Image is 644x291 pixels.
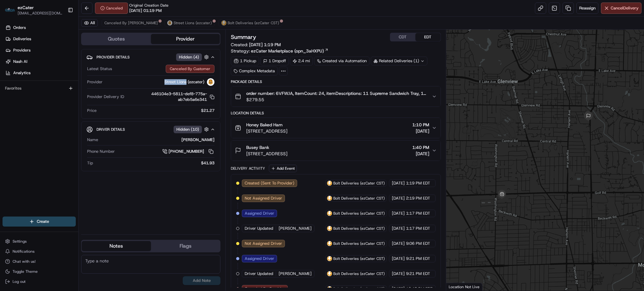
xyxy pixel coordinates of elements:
[6,60,18,71] img: 1736555255976-a54dd68f-1ca7-489b-9aae-adbdc363a1c4
[151,34,220,44] button: Provider
[18,11,63,16] button: [EMAIL_ADDRESS][DOMAIN_NAME]
[176,127,199,132] span: Hidden ( 10 )
[231,86,440,107] button: order number: 6VFWJA, ItemCount: 24, itemDescriptions: 11 Supreme Sandwich Tray, 1 Garden Salad, ...
[13,47,31,53] span: Providers
[44,106,76,111] a: Powered byPylon
[3,3,65,18] button: ezCaterezCater[EMAIL_ADDRESS][DOMAIN_NAME]
[245,241,282,246] span: Not Assigned Driver
[87,137,98,143] span: Name
[167,20,172,25] img: street_lions.png
[406,226,430,231] span: 1:17 PM EDT
[314,57,369,65] a: Created via Automation
[3,23,78,33] a: Orders
[87,108,97,113] span: Price
[87,66,112,72] span: Latest Status
[327,226,332,231] img: bolt_logo.png
[82,34,151,44] button: Quotes
[21,66,80,71] div: We're available if you need us!
[245,271,273,277] span: Driver Updated
[231,140,440,161] button: Busey Bank[STREET_ADDRESS]1:40 PM[DATE]
[327,181,332,186] img: bolt_logo.png
[333,211,385,216] span: Bolt Deliveries (ezCater CST)
[231,111,441,116] div: Location Details
[231,34,256,40] h3: Summary
[412,122,429,128] span: 1:10 PM
[3,68,78,78] a: Analytics
[231,79,441,84] div: Package Details
[246,144,269,151] span: Busey Bank
[392,226,405,231] span: [DATE]
[221,20,226,25] img: bolt_logo.png
[246,96,426,103] span: $279.55
[164,79,204,85] span: Street Lions (ezcater)
[3,34,78,44] a: Deliveries
[231,118,440,138] button: Honey Baked Ham[STREET_ADDRESS]1:10 PM[DATE]
[333,181,385,186] span: Bolt Deliveries (ezCater CST)
[245,256,274,261] span: Assigned Driver
[13,25,26,30] span: Orders
[13,70,31,76] span: Analytics
[13,279,25,284] span: Log out
[13,36,31,42] span: Deliveries
[3,237,76,246] button: Settings
[333,271,385,276] span: Bolt Deliveries (ezCater CST)
[6,92,11,97] div: 📗
[327,211,332,216] img: bolt_logo.png
[82,241,151,251] button: Notes
[97,55,130,60] span: Provider Details
[231,67,278,75] div: Complex Metadata
[406,256,430,261] span: 9:21 PM EDT
[269,165,297,172] button: Add Event
[59,91,101,97] span: API Documentation
[327,256,332,261] img: bolt_logo.png
[392,211,405,216] span: [DATE]
[37,219,49,224] span: Create
[327,271,332,276] img: bolt_logo.png
[371,57,427,65] div: Related Deliveries (1)
[246,128,287,134] span: [STREET_ADDRESS]
[333,241,385,246] span: Bolt Deliveries (ezCater CST)
[446,283,482,291] div: Location Not Live
[415,33,441,41] button: EDT
[3,83,76,93] div: Favorites
[179,54,199,60] span: Hidden ( 4 )
[96,160,214,166] div: $41.93
[3,217,76,227] button: Create
[392,195,405,201] span: [DATE]
[18,4,34,11] button: ezCater
[86,124,215,135] button: Driver DetailsHidden (10)
[16,41,104,47] input: Clear
[228,20,279,25] span: Bolt Deliveries (ezCater CST)
[245,226,273,231] span: Driver Updated
[392,256,405,261] span: [DATE]
[51,89,103,100] a: 💻API Documentation
[164,19,215,27] button: Street Lions (ezcater)
[13,249,35,254] span: Notifications
[13,59,27,64] span: Nash AI
[6,6,19,19] img: Nash
[87,160,93,166] span: Tip
[95,3,128,14] div: Canceled
[102,19,161,27] button: Canceled By [PERSON_NAME]
[260,57,289,65] div: 1 Dropoff
[101,137,214,143] div: [PERSON_NAME]
[21,60,103,66] div: Start new chat
[174,20,212,25] span: Street Lions (ezcater)
[53,92,58,97] div: 💻
[127,91,214,102] button: 446104e3-5811-def8-775a-ab7eb5a6e341
[392,271,405,277] span: [DATE]
[207,78,214,86] img: street_lions.png
[327,196,332,201] img: bolt_logo.png
[245,211,274,216] span: Assigned Driver
[107,62,114,69] button: Start new chat
[231,166,265,171] div: Delivery Activity
[249,42,281,47] span: [DATE] 1:19 PM
[251,48,329,54] a: ezCater Marketplace (opn_3aHXPU)
[13,91,48,97] span: Knowledge Base
[5,8,15,12] img: ezCater
[579,5,596,11] span: Reassign
[231,48,329,54] div: Strategy:
[87,149,115,154] span: Phone Number
[4,89,51,100] a: 📗Knowledge Base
